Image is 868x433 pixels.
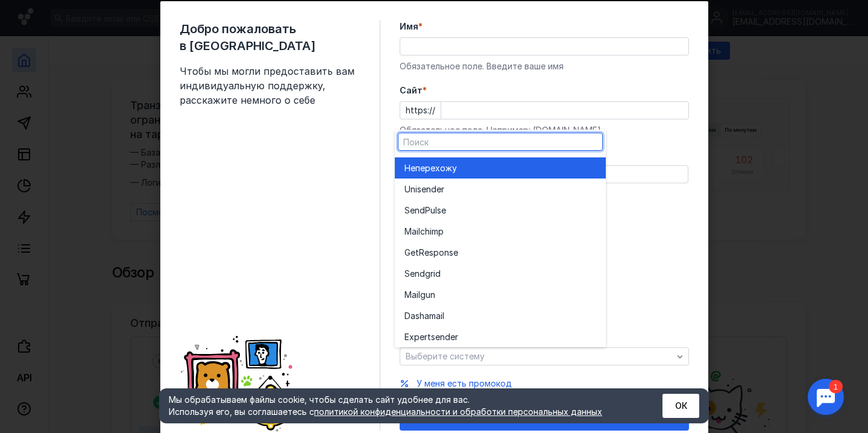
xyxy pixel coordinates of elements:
button: Mailchimp [395,221,606,242]
button: Dashamail [395,305,606,326]
span: Mailchim [404,226,438,238]
span: id [433,268,441,280]
span: Ex [404,331,414,343]
span: Добро пожаловать в [GEOGRAPHIC_DATA] [180,21,360,54]
input: Поиск [398,133,602,150]
span: Чтобы мы могли предоставить вам индивидуальную поддержку, расскажите немного о себе [180,64,360,107]
span: Cайт [400,84,423,96]
span: etResponse [410,247,458,259]
div: grid [395,154,606,347]
span: r [441,183,444,195]
span: Mail [404,289,420,301]
span: e [441,204,446,216]
span: Unisende [404,183,441,195]
div: Обязательное поле. Например: [DOMAIN_NAME] [400,124,689,136]
span: pertsender [414,331,458,343]
span: l [442,310,444,322]
span: SendPuls [404,204,441,216]
span: перехожу [415,162,457,174]
button: Mailgun [395,284,606,305]
span: Dashamai [404,310,442,322]
span: gun [420,289,435,301]
button: Unisender [395,179,606,200]
div: Обязательное поле. Введите ваше имя [400,60,689,72]
button: Expertsender [395,326,606,347]
span: Sendgr [404,268,433,280]
button: Выберите систему [400,347,689,365]
button: GetResponse [395,242,606,263]
a: политикой конфиденциальности и обработки персональных данных [314,406,602,417]
div: 1 [27,7,41,21]
button: Sendgrid [395,263,606,284]
span: p [438,226,444,238]
button: ОК [662,394,699,418]
button: Неперехожу [395,157,606,179]
span: G [404,247,410,259]
button: SendPulse [395,200,606,221]
button: У меня есть промокод [417,378,512,390]
div: Мы обрабатываем файлы cookie, чтобы сделать сайт удобнее для вас. Используя его, вы соглашаетесь c [169,394,633,418]
span: Не [404,162,415,174]
span: Выберите систему [406,351,485,361]
span: Имя [400,21,418,33]
span: У меня есть промокод [417,378,512,388]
